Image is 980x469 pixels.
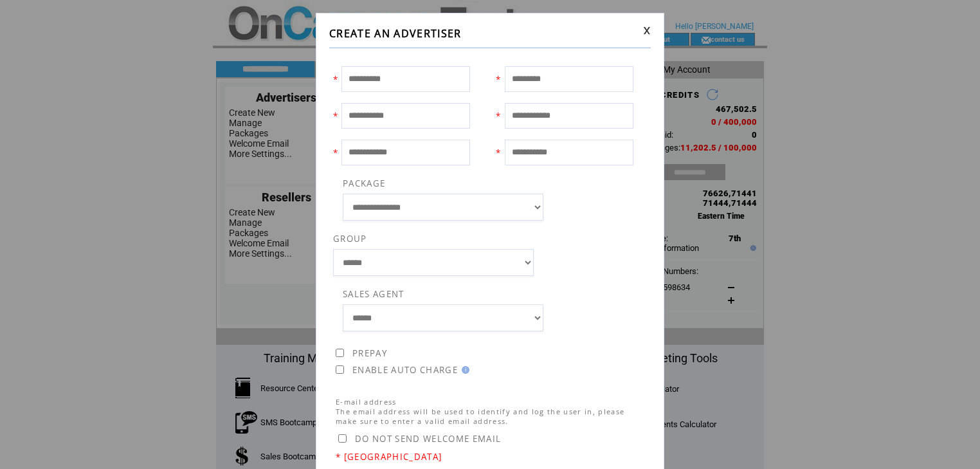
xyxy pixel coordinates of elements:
span: DO NOT SEND WELCOME EMAIL [355,433,501,445]
span: * [GEOGRAPHIC_DATA] [336,451,442,463]
span: PREPAY [352,347,387,359]
span: GROUP [333,233,367,244]
span: ENABLE AUTO CHARGE [352,364,458,376]
span: PACKAGE [343,178,385,189]
span: SALES AGENT [343,288,404,300]
img: help.gif [458,366,469,374]
span: E-mail address [336,397,397,407]
span: CREATE AN ADVERTISER [329,26,462,41]
span: The email address will be used to identify and log the user in, please make sure to enter a valid... [336,407,624,426]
